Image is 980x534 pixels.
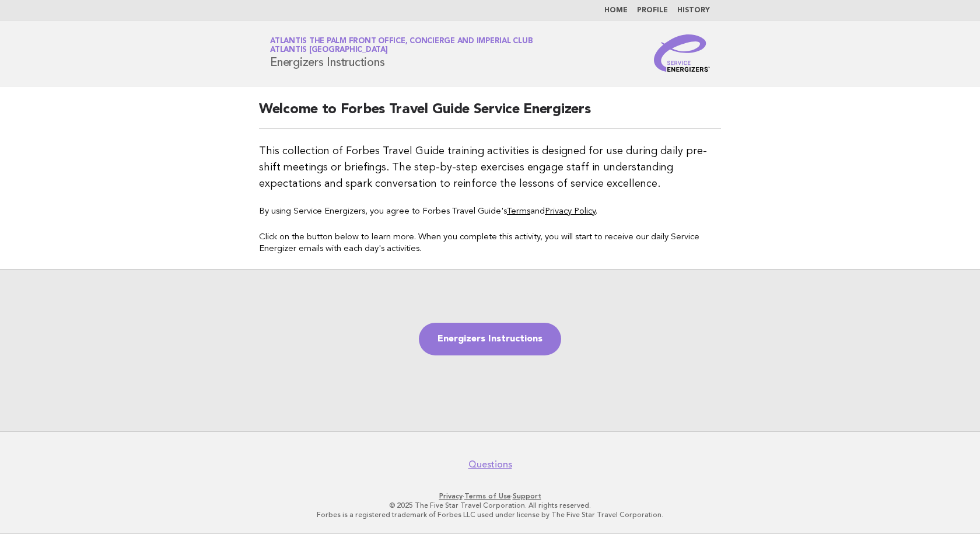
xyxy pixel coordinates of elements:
[677,7,710,14] a: History
[133,491,847,501] p: · ·
[654,34,710,72] img: Service Energizers
[259,206,721,218] p: By using Service Energizers, you agree to Forbes Travel Guide's and .
[133,501,847,510] p: © 2025 The Five Star Travel Corporation. All rights reserved.
[270,38,533,68] h1: Energizers Instructions
[468,459,512,470] a: Questions
[507,207,530,216] a: Terms
[439,492,463,500] a: Privacy
[133,510,847,519] p: Forbes is a registered trademark of Forbes LLC used under license by The Five Star Travel Corpora...
[270,37,533,54] a: Atlantis The Palm Front Office, Concierge and Imperial ClubAtlantis [GEOGRAPHIC_DATA]
[259,232,721,255] p: Click on the button below to learn more. When you complete this activity, you will start to recei...
[419,323,561,355] a: Energizers Instructions
[259,143,721,192] p: This collection of Forbes Travel Guide training activities is designed for use during daily pre-s...
[464,492,511,500] a: Terms of Use
[259,100,721,129] h2: Welcome to Forbes Travel Guide Service Energizers
[513,492,541,500] a: Support
[604,7,628,14] a: Home
[637,7,668,14] a: Profile
[270,47,388,54] span: Atlantis [GEOGRAPHIC_DATA]
[545,207,596,216] a: Privacy Policy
